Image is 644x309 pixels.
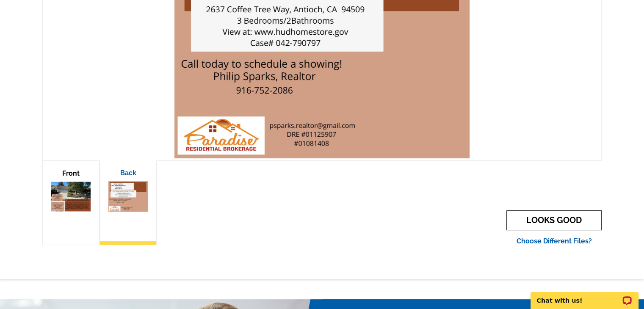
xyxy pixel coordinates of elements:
a: LOOKS GOOD [506,210,602,230]
img: small-thumb.jpg [108,181,148,212]
iframe: LiveChat chat widget [525,282,644,309]
img: small-thumb.jpg [51,182,91,212]
p: Front [51,169,91,177]
a: Choose Different Files? [517,237,592,245]
p: Back [108,169,148,177]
